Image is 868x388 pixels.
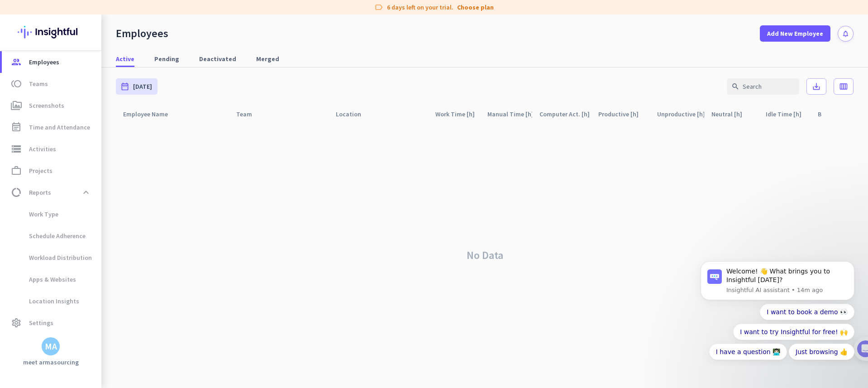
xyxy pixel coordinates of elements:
[45,283,91,319] button: Messages
[120,82,129,91] i: date_range
[2,225,101,247] a: Schedule Adherence
[11,78,22,89] i: toll
[9,203,58,225] span: Work Type
[2,312,101,334] a: settingsSettings
[159,4,175,20] div: Close
[148,305,168,311] span: Tasks
[136,283,181,319] button: Tasks
[29,317,53,328] span: Settings
[766,108,811,120] div: Idle Time [h]
[2,203,101,225] a: Work Type
[839,82,848,91] i: calendar_view_week
[687,253,868,365] iframe: Intercom notifications message
[812,82,821,91] i: save_alt
[50,97,149,106] div: [PERSON_NAME] from Insightful
[806,78,826,95] button: save_alt
[842,30,849,38] i: notifications
[256,54,279,63] span: Merged
[2,247,101,268] a: Workload Distribution
[133,82,152,91] span: [DATE]
[29,144,56,154] span: Activities
[77,4,106,19] h1: Tasks
[435,108,480,120] div: Work Time [h]
[11,122,22,133] i: event_note
[106,305,120,311] span: Help
[13,35,168,67] div: 🎊 Welcome to Insightful! 🎊
[2,95,101,116] a: perm_mediaScreenshots
[11,317,22,328] i: settings
[35,158,153,167] div: Add employees
[29,78,48,89] span: Teams
[767,29,823,38] span: Add New Employee
[2,73,101,95] a: tollTeams
[9,225,86,247] span: Schedule Adherence
[91,283,136,319] button: Help
[116,54,134,63] span: Active
[598,108,649,120] div: Productive [h]
[2,160,101,182] a: work_outlineProjects
[9,119,32,129] p: 4 steps
[834,78,854,95] button: calendar_view_week
[727,78,799,95] input: Search
[2,290,101,312] a: Location Insights
[9,290,79,312] span: Location Insights
[29,165,52,176] span: Projects
[236,108,263,120] div: Team
[29,122,90,133] span: Time and Attendance
[199,54,236,63] span: Deactivated
[116,123,854,388] div: No Data
[539,108,591,120] div: Computer Act. [h]
[2,138,101,160] a: storageActivities
[17,154,164,169] div: 1Add employees
[457,3,494,12] a: Choose plan
[35,261,153,279] div: Initial tracking settings and how to edit them
[336,108,372,120] div: Location
[657,108,704,120] div: Unproductive [h]
[11,187,22,198] i: data_usage
[487,108,532,120] div: Manual Time [h]
[13,305,32,311] span: Home
[838,26,854,42] button: notifications
[2,268,101,290] a: Apps & Websites
[11,100,22,111] i: perm_media
[818,108,863,120] div: Break Time [h]
[11,144,22,154] i: storage
[45,342,57,351] div: MA
[29,100,64,111] span: Screenshots
[17,258,164,279] div: 2Initial tracking settings and how to edit them
[123,108,179,120] div: Employee Name
[154,54,179,63] span: Pending
[760,25,830,42] button: Add New Employee
[711,108,753,120] div: Neutral [h]
[35,172,157,211] div: It's time to add your employees! This is crucial since Insightful will start collecting their act...
[52,305,84,311] span: Messages
[116,27,168,40] div: Employees
[18,14,84,50] img: Insightful logo
[374,3,383,12] i: label
[9,247,92,268] span: Workload Distribution
[2,116,101,138] a: event_noteTime and Attendance
[9,268,76,290] span: Apps & Websites
[35,218,122,236] button: Add your employees
[29,57,59,67] span: Employees
[29,187,51,198] span: Reports
[2,182,101,203] a: data_usageReportsexpand_less
[2,51,101,73] a: groupEmployees
[32,95,47,109] img: Profile image for Tamara
[78,184,94,201] button: expand_less
[731,82,739,91] i: search
[11,165,22,176] i: work_outline
[13,67,168,89] div: You're just a few steps away from completing the essential app setup
[11,57,22,67] i: group
[115,119,172,129] p: About 10 minutes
